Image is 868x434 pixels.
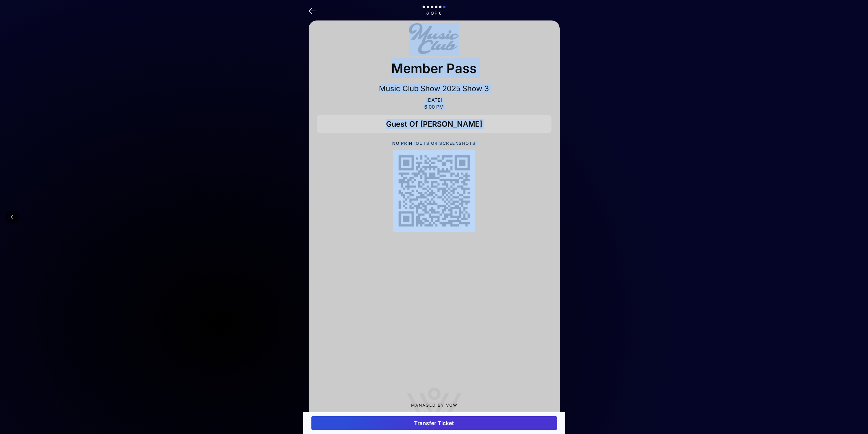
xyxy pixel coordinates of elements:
div: QR Code [393,150,475,232]
p: 6 of 6 [309,11,560,16]
p: Music Club Show 2025 Show 3 [317,84,551,93]
button: Transfer Ticket [311,416,557,430]
p: NO PRINTOUTS OR SCREENSHOTS [317,141,551,146]
div: Guest Of [PERSON_NAME] [317,115,551,133]
p: 6:00 PM [317,104,551,110]
p: [DATE] [317,97,551,103]
p: Member Pass [317,58,551,78]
